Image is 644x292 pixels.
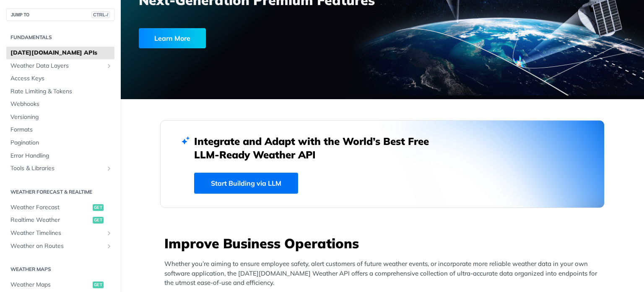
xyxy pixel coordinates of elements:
span: Webhooks [10,100,112,108]
span: Error Handling [10,152,112,160]
a: Learn More [139,28,341,48]
button: Show subpages for Tools & Libraries [106,165,112,172]
span: Formats [10,126,112,134]
button: JUMP TOCTRL-/ [6,8,114,21]
h2: Fundamentals [6,34,114,41]
span: Access Keys [10,74,112,83]
a: Tools & LibrariesShow subpages for Tools & Libraries [6,162,114,175]
span: Weather Maps [10,281,91,289]
button: Show subpages for Weather on Routes [106,243,112,250]
span: Weather Data Layers [10,62,104,70]
a: Weather Mapsget [6,279,114,291]
span: Versioning [10,113,112,121]
span: Pagination [10,139,112,147]
a: Weather Forecastget [6,201,114,214]
h2: Integrate and Adapt with the World’s Best Free LLM-Ready Weather API [194,134,441,161]
span: CTRL-/ [91,11,110,18]
span: Realtime Weather [10,216,91,224]
a: Start Building via LLM [194,173,298,194]
span: [DATE][DOMAIN_NAME] APIs [10,49,112,57]
span: Weather Forecast [10,203,91,212]
h2: Weather Forecast & realtime [6,188,114,196]
p: Whether you’re aiming to ensure employee safety, alert customers of future weather events, or inc... [164,259,605,288]
a: Versioning [6,111,114,124]
a: Realtime Weatherget [6,214,114,226]
a: Formats [6,124,114,136]
a: Weather Data LayersShow subpages for Weather Data Layers [6,60,114,72]
a: Webhooks [6,98,114,110]
a: Access Keys [6,72,114,85]
span: Weather on Routes [10,242,104,250]
span: Weather Timelines [10,229,104,237]
button: Show subpages for Weather Timelines [106,230,112,237]
a: Error Handling [6,150,114,162]
span: Tools & Libraries [10,164,104,173]
span: Rate Limiting & Tokens [10,87,112,96]
a: [DATE][DOMAIN_NAME] APIs [6,47,114,59]
span: get [93,281,104,288]
a: Weather on RoutesShow subpages for Weather on Routes [6,240,114,253]
span: get [93,217,104,224]
div: Learn More [139,28,206,48]
a: Rate Limiting & Tokens [6,85,114,98]
button: Show subpages for Weather Data Layers [106,63,112,69]
a: Pagination [6,137,114,149]
span: get [93,204,104,211]
h3: Improve Business Operations [164,234,605,253]
h2: Weather Maps [6,266,114,273]
a: Weather TimelinesShow subpages for Weather Timelines [6,227,114,239]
